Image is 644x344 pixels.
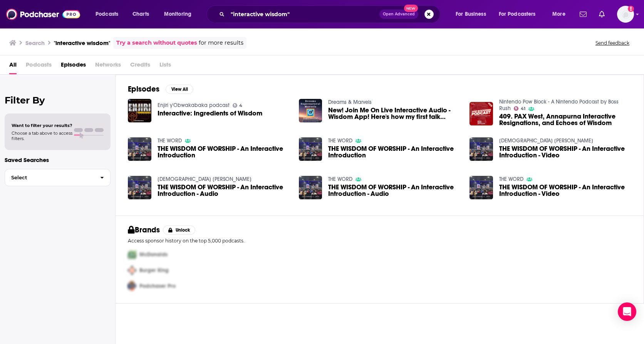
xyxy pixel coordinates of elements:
a: THE WISDOM OF WORSHIP - An Interactive Introduction - Video [499,145,631,159]
a: THE WISDOM OF WORSHIP - An Interactive Introduction [158,145,290,159]
button: open menu [494,8,547,20]
button: open menu [159,8,201,20]
input: Search podcasts, credits, & more... [228,8,379,20]
a: 4 [233,103,243,108]
a: Charts [127,8,154,20]
img: User Profile [617,6,634,23]
button: open menu [547,8,575,20]
div: Open Intercom Messenger [618,302,636,321]
button: Show profile menu [617,6,634,23]
a: Show notifications dropdown [577,8,590,21]
span: Monitoring [164,9,191,20]
button: View All [166,85,193,94]
a: PASTOR ALAN LATTA [158,176,252,182]
span: New [404,5,418,12]
a: New! Join Me On Live Interactive Audio - Wisdom App! Here's how my first talk went... [328,107,460,120]
span: More [552,9,565,20]
span: Choose a tab above to access filters. [12,130,72,141]
span: Want to filter your results? [12,123,72,128]
img: 409. PAX West, Annapurna Interactive Resignations, and Echoes of Wisdom [470,102,493,125]
span: Select [5,175,94,180]
span: 4 [239,104,242,107]
img: Interactive: Ingredients of Wisdom [128,99,151,122]
a: 41 [514,106,525,111]
h2: Brands [128,225,160,235]
p: Access sponsor history on the top 5,000 podcasts. [128,238,631,244]
a: Enjiri y'Obwakabaka podcast [158,102,230,109]
a: THE WISDOM OF WORSHIP - An Interactive Introduction - Video [470,176,493,199]
a: Episodes [61,58,86,74]
a: Interactive: Ingredients of Wisdom [158,110,262,117]
img: THE WISDOM OF WORSHIP - An Interactive Introduction [299,137,322,161]
a: THE WISDOM OF WORSHIP - An Interactive Introduction - Audio [158,184,290,197]
p: Saved Searches [5,156,111,164]
button: open menu [90,8,128,20]
img: First Pro Logo [125,247,139,262]
span: Podcasts [26,58,52,74]
a: THE WORD [328,137,352,144]
img: THE WISDOM OF WORSHIP - An Interactive Introduction - Video [470,137,493,161]
button: open menu [450,8,496,20]
a: EpisodesView All [128,84,193,94]
img: THE WISDOM OF WORSHIP - An Interactive Introduction - Audio [299,176,322,199]
span: for more results [199,38,243,47]
div: Search podcasts, credits, & more... [214,5,448,23]
span: 41 [521,107,525,110]
span: Credits [130,58,150,74]
a: THE WISDOM OF WORSHIP - An Interactive Introduction [328,145,460,159]
a: Try a search without quotes [116,38,197,47]
img: New! Join Me On Live Interactive Audio - Wisdom App! Here's how my first talk went... [299,99,322,122]
span: Charts [132,9,149,20]
span: McDonalds [139,251,168,258]
h2: Episodes [128,84,159,94]
img: THE WISDOM OF WORSHIP - An Interactive Introduction - Audio [128,176,151,199]
a: THE WORD [158,137,182,144]
span: Lists [159,58,171,74]
img: Second Pro Logo [125,262,139,278]
button: Open AdvancedNew [379,10,418,19]
a: Show notifications dropdown [596,8,608,21]
a: Dreams & Marvels [328,99,372,105]
h3: Search [25,39,45,47]
img: THE WISDOM OF WORSHIP - An Interactive Introduction [128,137,151,161]
a: Nintendo Pow Block - A Nintendo Podcast by Boss Rush [499,99,619,112]
a: THE WORD [499,176,523,182]
a: THE WORD [328,176,352,182]
svg: Add a profile image [628,6,634,12]
span: Networks [95,58,121,74]
h3: "interactive wisdom" [54,39,110,47]
span: Burger King [139,267,169,274]
img: Podchaser - Follow, Share and Rate Podcasts [6,7,80,22]
a: 409. PAX West, Annapurna Interactive Resignations, and Echoes of Wisdom [499,113,631,126]
a: THE WISDOM OF WORSHIP - An Interactive Introduction - Video [499,184,631,197]
a: All [9,58,17,74]
span: Podcasts [96,9,118,20]
button: Select [5,169,111,186]
img: Third Pro Logo [125,278,139,294]
span: Open Advanced [383,12,415,16]
span: For Podcasters [499,9,536,20]
a: PASTOR ALAN LATTA [499,137,593,144]
a: THE WISDOM OF WORSHIP - An Interactive Introduction - Audio [328,184,460,197]
span: For Business [456,9,486,20]
button: Send feedback [593,40,632,46]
